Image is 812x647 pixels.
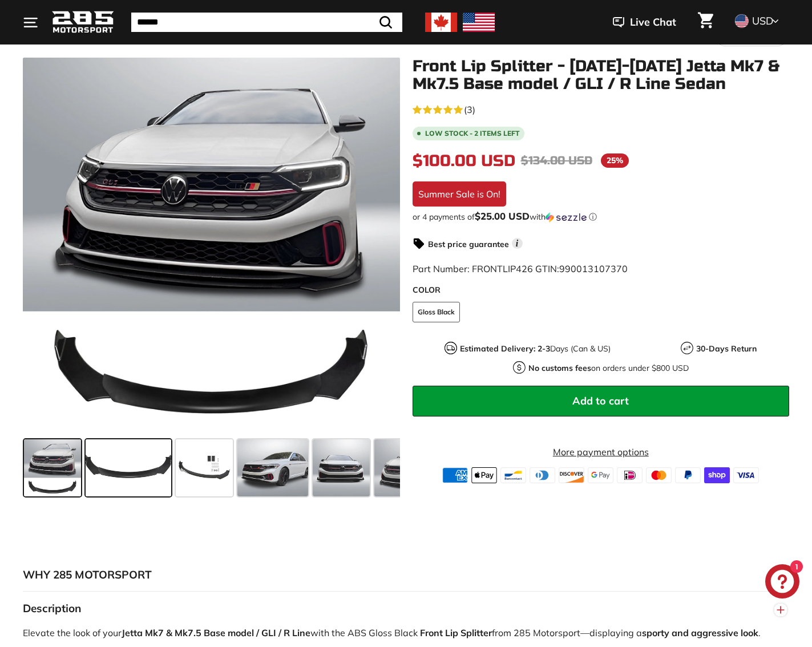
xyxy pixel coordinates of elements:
[546,212,587,223] img: Sezzle
[420,627,492,638] strong: Front Lip Splitter
[762,564,803,601] inbox-online-store-chat: Shopify online store chat
[460,343,550,354] strong: Estimated Delivery: 2-3
[413,181,506,207] div: Summer Sale is On!
[646,467,672,483] img: master
[704,467,730,483] img: shopify_pay
[471,467,497,483] img: apple_pay
[413,58,790,93] h1: Front Lip Splitter - [DATE]-[DATE] Jetta Mk7 & Mk7.5 Base model / GLI / R Line Sedan
[23,592,789,626] button: Description
[413,211,790,223] div: or 4 payments of with
[559,263,628,274] span: 990013107370
[428,239,509,249] strong: Best price guarantee
[530,467,555,483] img: diners_club
[733,467,759,483] img: visa
[413,151,515,171] span: $100.00 USD
[413,386,790,416] button: Add to cart
[413,263,628,274] span: Part Number: FRONTLIP426 GTIN:
[559,467,584,483] img: discover
[675,467,701,483] img: paypal
[617,467,643,483] img: ideal
[601,153,629,168] span: 25%
[598,8,691,37] button: Live Chat
[413,284,790,296] label: COLOR
[696,343,757,354] strong: 30-Days Return
[630,15,676,30] span: Live Chat
[500,467,526,483] img: bancontact
[528,363,591,373] strong: No customs fees
[752,14,773,27] span: USD
[413,211,790,223] div: or 4 payments of$25.00 USDwithSezzle Click to learn more about Sezzle
[642,627,758,638] strong: sporty and aggressive look
[460,343,611,355] p: Days (Can & US)
[413,445,790,459] a: More payment options
[464,103,475,116] span: (3)
[425,130,520,137] span: Low stock - 2 items left
[588,467,613,483] img: google_pay
[122,627,310,638] strong: Jetta Mk7 & Mk7.5 Base model / GLI / R Line
[475,210,530,222] span: $25.00 USD
[691,3,720,42] a: Cart
[572,394,629,407] span: Add to cart
[413,102,790,116] a: 5.0 rating (3 votes)
[528,362,689,374] p: on orders under $800 USD
[521,153,592,168] span: $134.00 USD
[512,238,523,249] span: i
[131,13,402,32] input: Search
[23,558,789,592] button: WHY 285 MOTORSPORT
[51,9,114,36] img: Logo_285_Motorsport_areodynamics_components
[442,467,468,483] img: american_express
